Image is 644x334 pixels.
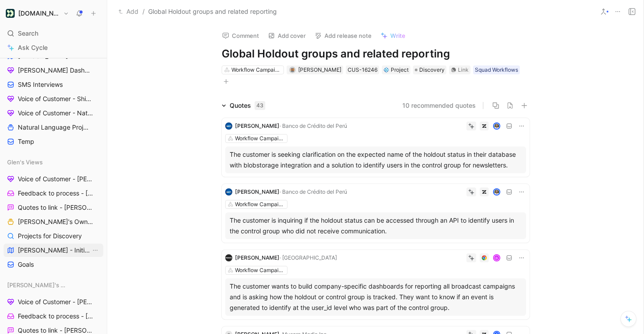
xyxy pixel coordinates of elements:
[494,123,499,129] img: avatar
[4,78,103,91] a: SMS Interviews
[235,266,285,275] div: Workflow Campaigns
[18,312,94,321] span: Feedback to process - [PERSON_NAME]
[18,297,93,306] span: Voice of Customer - [PERSON_NAME]
[18,175,93,183] span: Voice of Customer - [PERSON_NAME]
[18,203,93,212] span: Quotes to link - [PERSON_NAME]
[230,215,522,236] div: The customer is inquiring if the holdout status can be accessed through an API to identify users ...
[222,47,530,61] h1: Global Holdout groups and related reporting
[230,149,522,171] div: The customer is seeking clarification on the expected name of the holdout status in their databas...
[4,155,103,271] div: Glen's ViewsVoice of Customer - [PERSON_NAME]Feedback to process - [PERSON_NAME]Quotes to link - ...
[235,254,279,261] span: [PERSON_NAME]
[494,189,499,195] img: avatar
[18,189,94,198] span: Feedback to process - [PERSON_NAME]
[230,100,265,111] div: Quotes
[18,123,91,132] span: Natural Language Projects
[6,9,15,18] img: Customer.io
[18,217,93,226] span: [PERSON_NAME]'s Owned Projects
[4,135,103,148] a: Temp
[7,281,69,289] span: [PERSON_NAME]'s Views
[4,258,103,271] a: Goals
[4,92,103,106] a: Voice of Customer - Shipped
[7,158,43,167] span: Glen's Views
[18,109,93,118] span: Voice of Customer - Natural Language
[255,101,265,110] div: 43
[218,100,269,111] div: Quotes43
[230,281,522,313] div: The customer wants to build company-specific dashboards for reporting all broadcast campaigns and...
[402,100,476,111] button: 10 recommended quotes
[458,65,469,74] div: Link
[4,121,103,134] a: Natural Language Projects
[4,295,103,309] a: Voice of Customer - [PERSON_NAME]
[494,255,499,261] div: G
[413,65,446,74] div: Discovery
[225,188,232,196] img: logo
[142,6,145,17] span: /
[4,215,103,228] a: [PERSON_NAME]'s Owned Projects
[225,122,232,130] img: logo
[18,246,91,255] span: [PERSON_NAME] - Initiatives
[235,188,279,195] span: [PERSON_NAME]
[4,7,71,20] button: Customer.io[DOMAIN_NAME]
[18,137,34,146] span: Temp
[235,122,279,129] span: [PERSON_NAME]
[311,29,376,42] button: Add release note
[384,65,409,74] div: Project
[4,244,103,257] a: [PERSON_NAME] - InitiativesView actions
[18,94,92,103] span: Voice of Customer - Shipped
[148,6,277,17] span: Global Holdout groups and related reporting
[18,232,82,240] span: Projects for Discovery
[475,65,518,74] div: Squad Workflows
[235,200,285,209] div: Workflow Campaigns
[298,66,341,73] span: [PERSON_NAME]
[264,29,310,42] button: Add cover
[18,80,63,89] span: SMS Interviews
[116,6,141,17] button: Add
[18,28,38,39] span: Search
[382,65,410,74] div: 💠Project
[279,254,337,261] span: · [GEOGRAPHIC_DATA]
[18,9,60,17] h1: [DOMAIN_NAME]
[4,155,103,169] div: Glen's Views
[4,187,103,200] a: Feedback to process - [PERSON_NAME]
[4,172,103,186] a: Voice of Customer - [PERSON_NAME]
[290,67,295,72] img: avatar
[384,67,389,73] img: 💠
[390,32,405,40] span: Write
[4,64,103,77] a: [PERSON_NAME] Dashboard
[348,65,377,74] div: CUS-16246
[4,27,103,40] div: Search
[419,65,445,74] span: Discovery
[4,278,103,292] div: [PERSON_NAME]'s Views
[4,41,103,54] a: Ask Cycle
[4,310,103,323] a: Feedback to process - [PERSON_NAME]
[235,134,285,143] div: Workflow Campaigns
[18,66,92,75] span: [PERSON_NAME] Dashboard
[4,201,103,214] a: Quotes to link - [PERSON_NAME]
[4,229,103,243] a: Projects for Discovery
[279,188,347,195] span: · Banco de Crédito del Perú
[377,29,409,42] button: Write
[18,260,34,269] span: Goals
[231,65,281,74] div: Workflow Campaigns
[225,254,232,261] img: logo
[18,42,48,53] span: Ask Cycle
[4,106,103,120] a: Voice of Customer - Natural Language
[279,122,347,129] span: · Banco de Crédito del Perú
[218,29,263,42] button: Comment
[91,246,100,255] button: View actions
